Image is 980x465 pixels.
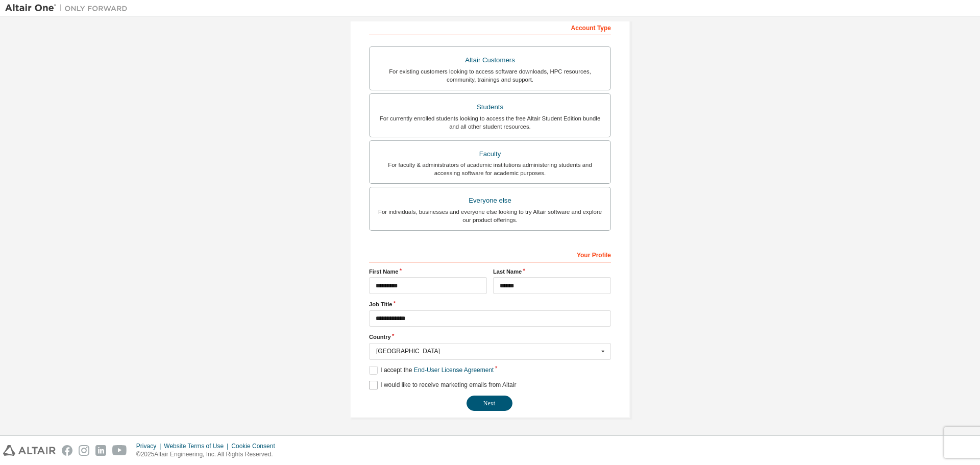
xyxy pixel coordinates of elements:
[112,445,127,456] img: youtube.svg
[376,100,604,114] div: Students
[376,67,604,84] div: For existing customers looking to access software downloads, HPC resources, community, trainings ...
[231,442,281,450] div: Cookie Consent
[376,348,598,354] div: [GEOGRAPHIC_DATA]
[164,442,231,450] div: Website Terms of Use
[369,300,611,308] label: Job Title
[95,445,106,456] img: linkedin.svg
[369,19,611,35] div: Account Type
[376,193,604,208] div: Everyone else
[5,3,133,13] img: Altair One
[376,147,604,161] div: Faculty
[376,53,604,67] div: Altair Customers
[493,267,611,276] label: Last Name
[369,333,611,341] label: Country
[136,450,281,459] p: © 2025 Altair Engineering, Inc. All Rights Reserved.
[79,445,89,456] img: instagram.svg
[369,381,516,389] label: I would like to receive marketing emails from Altair
[376,208,604,224] div: For individuals, businesses and everyone else looking to try Altair software and explore our prod...
[467,396,512,411] button: Next
[369,366,494,375] label: I accept the
[136,442,164,450] div: Privacy
[62,445,72,456] img: facebook.svg
[414,366,494,374] a: End-User License Agreement
[369,246,611,262] div: Your Profile
[376,161,604,177] div: For faculty & administrators of academic institutions administering students and accessing softwa...
[3,445,56,456] img: altair_logo.svg
[376,114,604,131] div: For currently enrolled students looking to access the free Altair Student Edition bundle and all ...
[369,267,487,276] label: First Name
